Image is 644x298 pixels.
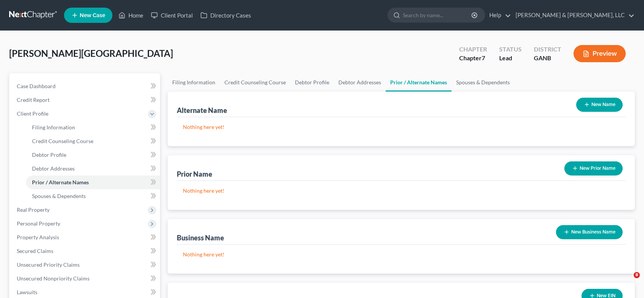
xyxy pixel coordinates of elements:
a: Prior / Alternate Names [386,73,452,92]
a: Directory Cases [197,8,255,22]
a: Credit Report [11,93,160,107]
a: Prior / Alternate Names [26,176,160,189]
span: Unsecured Priority Claims [17,261,80,268]
a: Credit Counseling Course [26,134,160,148]
a: Unsecured Nonpriority Claims [11,272,160,285]
p: Nothing here yet! [183,123,620,131]
span: Credit Report [17,97,50,103]
button: New Prior Name [564,161,623,176]
span: Lawsuits [17,289,37,295]
span: New Case [80,13,105,18]
div: Business Name [177,233,224,242]
span: Prior / Alternate Names [32,179,89,185]
span: 8 [634,272,640,278]
span: Client Profile [17,110,48,117]
span: Filing Information [32,124,75,130]
a: Home [115,8,147,22]
a: Debtor Profile [26,148,160,162]
span: Unsecured Nonpriority Claims [17,275,90,282]
div: Chapter [459,54,487,63]
span: Real Property [17,206,50,213]
div: GANB [534,54,561,63]
a: Property Analysis [11,230,160,244]
iframe: Intercom live chat [618,272,636,290]
span: Personal Property [17,220,60,227]
span: Credit Counseling Course [32,138,93,144]
button: Preview [574,45,626,62]
span: [PERSON_NAME][GEOGRAPHIC_DATA] [9,48,173,59]
input: Search by name... [403,8,473,22]
span: Secured Claims [17,248,53,254]
div: Prior Name [177,169,212,179]
a: Client Portal [147,8,197,22]
a: Filing Information [26,121,160,134]
span: Debtor Addresses [32,165,75,172]
p: Nothing here yet! [183,187,620,195]
a: Help [485,8,511,22]
a: Debtor Addresses [26,162,160,176]
div: Alternate Name [177,106,227,115]
p: Nothing here yet! [183,251,620,258]
a: Case Dashboard [11,79,160,93]
a: Filing Information [168,73,220,92]
a: [PERSON_NAME] & [PERSON_NAME], LLC [512,8,634,22]
a: Secured Claims [11,244,160,258]
span: 7 [482,54,485,61]
span: Debtor Profile [32,151,66,158]
div: District [534,45,561,54]
a: Unsecured Priority Claims [11,258,160,272]
div: Lead [499,54,522,63]
span: Spouses & Dependents [32,193,86,199]
a: Debtor Addresses [334,73,386,92]
a: Spouses & Dependents [26,189,160,203]
span: Property Analysis [17,234,59,240]
a: Spouses & Dependents [452,73,514,92]
a: Credit Counseling Course [220,73,290,92]
button: New Business Name [556,225,623,239]
a: Debtor Profile [290,73,334,92]
button: New Name [576,98,623,112]
div: Chapter [459,45,487,54]
span: Case Dashboard [17,83,56,89]
div: Status [499,45,522,54]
